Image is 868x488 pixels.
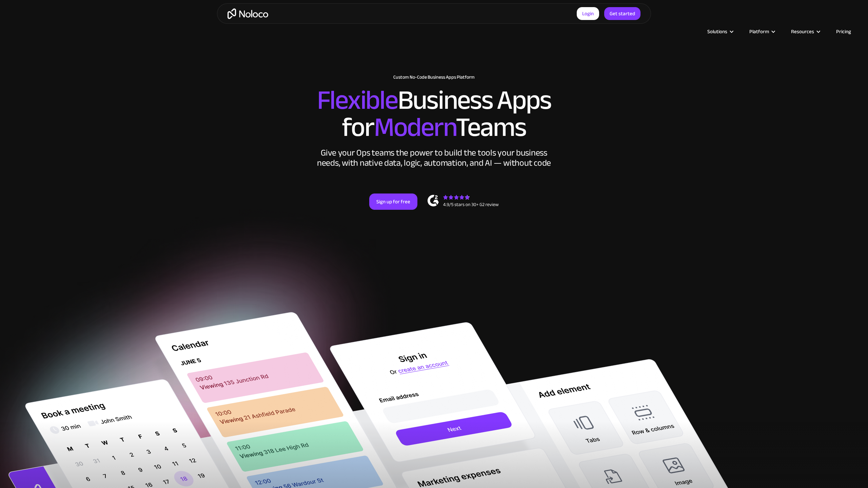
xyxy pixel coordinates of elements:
[699,27,741,36] div: Solutions
[707,27,727,36] div: Solutions
[604,7,640,20] a: Get started
[741,27,783,36] div: Platform
[828,27,860,36] a: Pricing
[791,27,814,36] div: Resources
[577,7,599,20] a: Login
[783,27,828,36] div: Resources
[749,27,769,36] div: Platform
[228,8,268,19] a: home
